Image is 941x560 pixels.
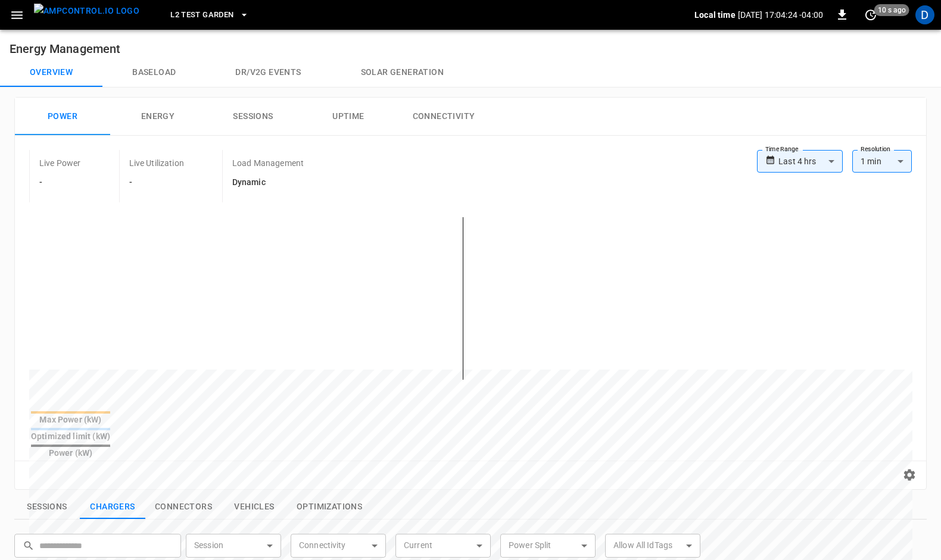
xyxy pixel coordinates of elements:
[778,150,843,173] div: Last 4 hrs
[287,495,372,520] button: show latest optimizations
[861,5,880,24] button: set refresh interval
[80,495,145,520] button: show latest charge points
[301,98,396,136] button: Uptime
[396,98,491,136] button: Connectivity
[39,176,81,189] h6: -
[14,495,80,520] button: show latest sessions
[129,157,184,169] p: Live Utilization
[852,150,912,173] div: 1 min
[232,157,304,169] p: Load Management
[331,58,473,87] button: Solar generation
[15,98,110,136] button: Power
[222,495,287,520] button: show latest vehicles
[166,4,254,27] button: L2 Test Garden
[129,176,184,189] h6: -
[110,98,205,136] button: Energy
[205,98,301,136] button: Sessions
[205,58,331,87] button: Dr/V2G events
[694,9,736,21] p: Local time
[765,145,799,154] label: Time Range
[34,4,139,18] img: ampcontrol.io logo
[738,9,823,21] p: [DATE] 17:04:24 -04:00
[170,8,233,22] span: L2 Test Garden
[874,4,909,16] span: 10 s ago
[39,157,81,169] p: Live Power
[915,5,934,24] div: profile-icon
[145,495,222,520] button: show latest connectors
[232,176,304,189] h6: Dynamic
[102,58,205,87] button: Baseload
[861,145,890,154] label: Resolution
